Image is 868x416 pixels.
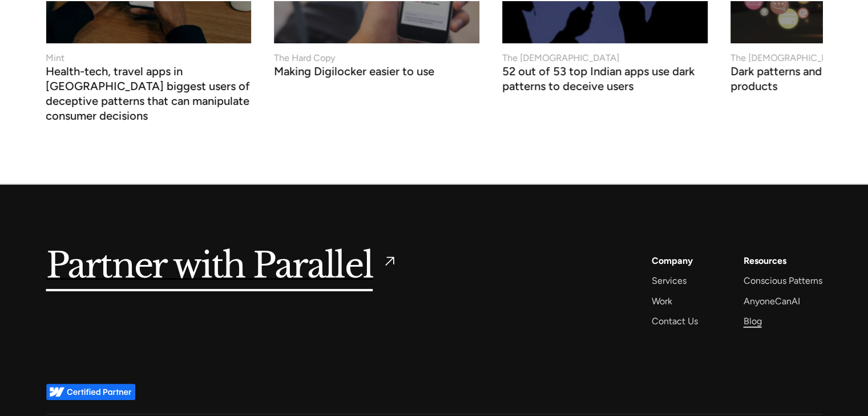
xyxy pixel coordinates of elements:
[46,51,64,65] div: Mint
[46,253,373,279] h5: Partner with Parallel
[274,67,434,79] h3: Making Digilocker easier to use
[502,67,708,93] h3: 52 out of 53 top Indian apps use dark patterns to deceive users
[652,253,693,268] a: Company
[744,293,800,309] a: AnyoneCanAI
[744,273,822,288] a: Conscious Patterns
[652,293,672,309] a: Work
[744,253,786,268] div: Resources
[652,273,687,288] a: Services
[46,67,251,123] h3: Health-tech, travel apps in [GEOGRAPHIC_DATA] biggest users of deceptive patterns that can manipu...
[502,51,619,65] div: The [DEMOGRAPHIC_DATA]
[744,313,762,329] a: Blog
[652,313,698,329] a: Contact Us
[274,51,335,65] div: The Hard Copy
[46,253,398,279] a: Partner with Parallel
